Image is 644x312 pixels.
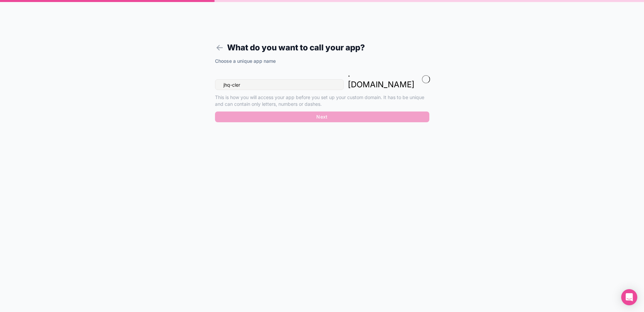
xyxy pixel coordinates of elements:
[215,94,429,107] p: This is how you will access your app before you set up your custom domain. It has to be unique an...
[621,289,637,305] div: Open Intercom Messenger
[215,42,429,54] h1: What do you want to call your app?
[348,69,415,90] p: . [DOMAIN_NAME]
[215,58,276,64] label: Choose a unique app name
[215,79,344,90] input: thelivestocklink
